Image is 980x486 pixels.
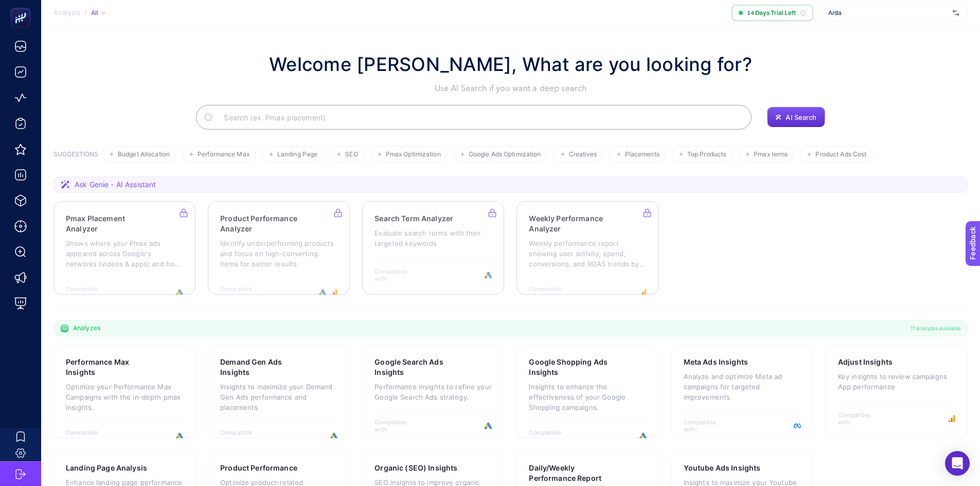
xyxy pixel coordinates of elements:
span: 11 analyzes available [911,324,961,332]
h1: Welcome [PERSON_NAME], What are you looking for? [269,50,752,78]
a: Performance Max InsightsOptimize your Performance Max Campaigns with the in-depth pmax insights.C... [54,345,195,438]
span: Compatible with: [529,429,575,443]
span: Pmax Optimization [386,151,441,158]
input: Search [216,103,743,132]
a: Google Search Ads InsightsPerformance insights to refine your Google Search Ads strategy.Compatib... [362,345,504,438]
a: Pmax Placement AnalyzerShows where your Pmax ads appeared across Google's networks (videos & apps... [54,201,195,295]
div: Open Intercom Messenger [945,451,970,476]
h3: Daily/Weekly Performance Report [529,463,616,483]
span: Google Ads Optimization [469,151,541,158]
span: Ask Genie - AI Assistant [75,179,156,190]
img: svg%3e [953,8,959,18]
p: Performance insights to refine your Google Search Ads strategy. [375,382,492,402]
h3: Youtube Ads Insights [684,463,761,473]
span: Placements [625,151,660,158]
span: Pmax terms [754,151,788,158]
h3: Google Shopping Ads Insights [529,357,615,377]
p: Insights to maximize your Demand Gen Ads performance and placements. [220,382,337,412]
span: Product Ads Cost [815,151,866,158]
span: Compatible with: [684,419,730,433]
a: Weekly Performance AnalyzerWeekly performance report showing user activity, spend, conversions, a... [516,201,658,295]
span: / [84,8,87,16]
span: Analysis [54,9,80,17]
h3: Demand Gen Ads Insights [220,357,305,377]
h3: Product Performance [220,463,297,473]
h3: Landing Page Analysis [66,463,147,473]
span: Arda [828,9,949,17]
a: Google Shopping Ads InsightsInsights to enhance the effectiveness of your Google Shopping campaig... [516,345,658,438]
p: Use AI Search if you want a deep search [269,82,752,95]
h3: Performance Max Insights [66,357,151,377]
h3: Meta Ads Insights [684,357,748,367]
span: Landing Page [277,151,317,158]
span: SEO [345,151,358,158]
span: Budget Allocation [118,151,170,158]
span: Compatible with: [220,429,266,443]
span: AI Search [786,113,816,121]
span: Creatives [569,151,597,158]
h3: SUGGESTIONS [54,150,98,163]
p: Key insights to review campaigns App performance [838,371,955,392]
button: AI Search [767,107,825,128]
a: Search Term AnalyzerEvaluate search terms with their targeted keywordsCompatible with: [362,201,504,295]
span: Feedback [6,3,39,11]
h3: Adjust Insights [838,357,893,367]
span: Top Products [687,151,726,158]
h3: Google Search Ads Insights [375,357,460,377]
span: 14 Days Trial Left [747,9,796,17]
span: Compatible with: [838,411,884,426]
span: Compatible with: [66,429,112,443]
h3: Organic (SEO) Insights [375,463,457,473]
a: Meta Ads InsightsAnalyze and optimize Meta ad campaigns for targeted improvements.Compatible with: [671,345,813,438]
p: Optimize your Performance Max Campaigns with the in-depth pmax insights. [66,382,183,412]
a: Demand Gen Ads InsightsInsights to maximize your Demand Gen Ads performance and placements.Compat... [208,345,350,438]
span: Analyzes [73,324,100,332]
div: All [91,9,105,17]
p: Insights to enhance the effectiveness of your Google Shopping campaigns. [529,382,646,412]
span: Performance Max [198,151,250,158]
a: Product Performance AnalyzerIdentify underperforming products and focus on high-converting items ... [208,201,350,295]
p: Analyze and optimize Meta ad campaigns for targeted improvements. [684,371,801,402]
a: Adjust InsightsKey insights to review campaigns App performanceCompatible with: [826,345,968,438]
span: Compatible with: [375,419,421,433]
